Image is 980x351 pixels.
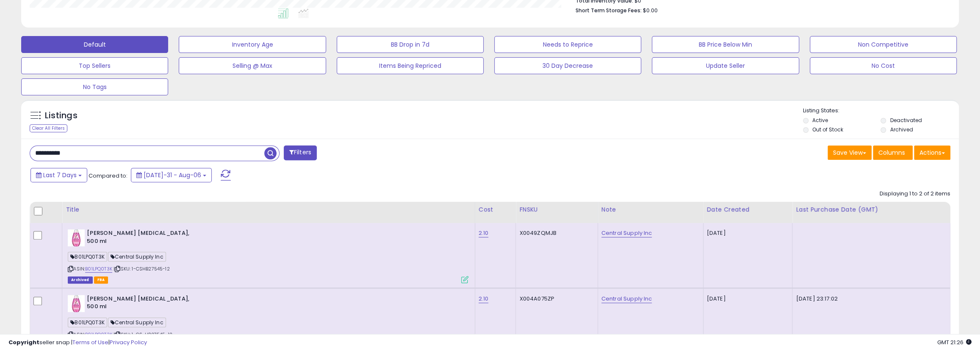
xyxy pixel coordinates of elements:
div: Date Created [707,205,789,214]
div: FNSKU [519,205,594,214]
p: Listing States: [803,107,959,115]
h5: Listings [45,110,78,122]
button: Selling @ Max [179,57,326,74]
button: Save View [828,145,872,160]
button: Columns [873,145,913,160]
div: seller snap | | [8,339,147,347]
span: Compared to: [89,172,127,180]
div: X004A075ZP [519,295,591,303]
button: Top Sellers [21,57,168,74]
label: Deactivated [890,117,922,124]
div: ASIN: [68,229,468,282]
div: Displaying 1 to 2 of 2 items [880,190,950,198]
button: Actions [914,145,950,160]
div: X0049ZQMJB [519,229,591,237]
div: [DATE] [707,295,741,303]
label: Active [812,117,828,124]
div: Note [601,205,700,214]
div: Clear All Filters [30,124,67,132]
button: BB Drop in 7d [337,36,484,53]
span: Listings that have been deleted from Seller Central [68,276,92,284]
span: $0.00 [643,6,658,14]
button: Last 7 Days [30,168,87,182]
b: Short Term Storage Fees: [576,7,642,14]
span: B01LPQ0T3K [68,318,107,327]
span: | SKU: 1-CSHB27545-12 [114,265,170,272]
img: 41vM1eiZOlL._SL40_.jpg [68,229,85,246]
button: [DATE]-31 - Aug-06 [131,168,212,182]
a: Central Supply Inc [601,229,652,237]
div: [DATE] [707,229,741,237]
span: [DATE]-31 - Aug-06 [144,171,201,179]
span: Last 7 Days [43,171,77,179]
button: Non Competitive [810,36,957,53]
button: Items Being Repriced [337,57,484,74]
a: B01LPQ0T3K [85,265,112,273]
button: Needs to Reprice [494,36,641,53]
div: [DATE] 23:17:02 [796,295,944,303]
button: No Cost [810,57,957,74]
a: 2.10 [479,295,489,303]
button: BB Price Below Min [652,36,799,53]
label: Archived [890,126,913,133]
img: 41vM1eiZOlL._SL40_.jpg [68,295,85,312]
button: 30 Day Decrease [494,57,641,74]
label: Out of Stock [812,126,843,133]
button: Inventory Age [179,36,326,53]
div: Title [66,205,471,214]
span: B01LPQ0T3K [68,252,107,262]
span: Central Supply Inc [108,252,166,262]
span: Central Supply Inc [108,318,166,327]
button: Default [21,36,168,53]
a: Central Supply Inc [601,295,652,303]
strong: Copyright [8,338,39,346]
b: [PERSON_NAME] [MEDICAL_DATA], 500 ml [87,295,190,313]
a: 2.10 [479,229,489,237]
div: Last Purchase Date (GMT) [796,205,947,214]
button: Filters [284,145,317,160]
span: FBA [94,276,108,284]
div: Cost [479,205,512,214]
b: [PERSON_NAME] [MEDICAL_DATA], 500 ml [87,229,190,247]
button: No Tags [21,78,168,95]
span: Columns [878,148,905,157]
span: 2025-08-14 21:26 GMT [937,338,972,346]
button: Update Seller [652,57,799,74]
a: Privacy Policy [110,338,147,346]
a: Terms of Use [72,338,108,346]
